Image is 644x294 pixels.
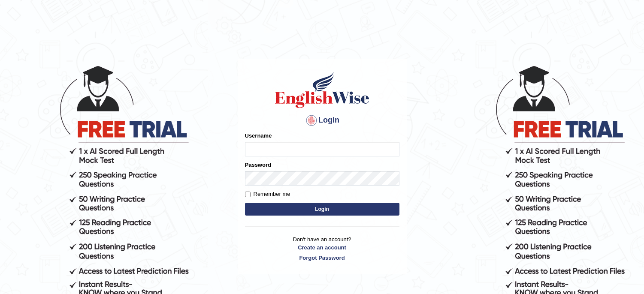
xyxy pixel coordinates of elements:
a: Forgot Password [245,254,399,262]
input: Remember me [245,192,251,197]
img: Logo of English Wise sign in for intelligent practice with AI [273,71,371,109]
p: Don't have an account? [245,235,399,262]
label: Password [245,161,271,169]
a: Create an account [245,243,399,252]
button: Login [245,203,399,216]
label: Remember me [245,190,290,198]
h4: Login [245,114,399,127]
label: Username [245,132,272,140]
